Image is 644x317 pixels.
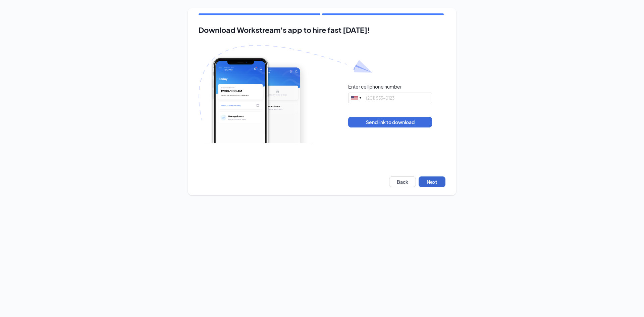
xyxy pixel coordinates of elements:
button: Send link to download [348,117,432,127]
div: United States: +1 [348,93,364,103]
input: (201) 555-0123 [348,93,432,103]
h2: Download Workstream's app to hire fast [DATE]! [199,26,445,34]
div: Enter cell phone number [348,83,402,90]
button: Back [389,176,416,187]
img: Download Workstream's app with paper plane [199,45,372,143]
button: Next [419,176,445,187]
